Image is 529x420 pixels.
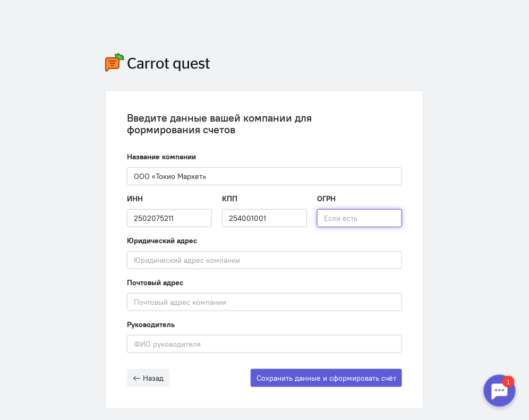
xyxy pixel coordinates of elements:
label: Почтовый адрес [127,277,183,288]
div: Введите данные вашей компании для формирования счетов [127,112,402,135]
input: ИНН компании [127,209,212,227]
span: Назад [143,373,164,383]
button: Сохранить данные и сформировать счёт [251,369,402,387]
button: Назад [127,369,169,387]
label: ИНН [127,193,143,204]
input: Юридический адрес компании [127,251,402,269]
input: Если есть [222,209,307,227]
input: Название компании, например «ООО “Огого“» [127,167,402,185]
img: carrot-quest-logo.svg [105,53,210,72]
input: ФИО руководителя [127,335,402,353]
label: Юридический адрес [127,235,197,246]
div: 1 [24,6,36,18]
label: Название компании [127,151,196,162]
input: Почтовый адрес компании [127,293,402,311]
label: Руководитель [127,319,175,330]
input: Если есть [317,209,402,227]
label: КПП [222,193,237,204]
label: ОГРН [317,193,336,204]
